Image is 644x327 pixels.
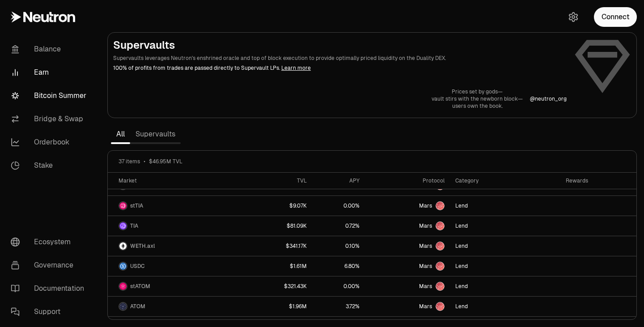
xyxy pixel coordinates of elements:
[542,177,589,184] div: Rewards
[119,158,140,165] span: 37 items
[4,300,97,323] a: Support
[432,102,523,110] p: users own the book.
[594,7,637,27] button: Connect
[130,242,155,250] span: WETH.axl
[108,297,252,316] a: ATOM LogoATOM
[312,256,365,276] a: 6.80%
[318,177,360,184] div: APY
[119,263,127,270] img: USDC Logo
[365,236,450,256] a: Mars
[365,297,450,316] a: Mars
[419,283,432,290] span: Mars
[432,88,523,110] a: Prices set by gods—vault stirs with the newborn block—users own the book.
[252,196,312,216] a: $9.07K
[4,61,97,84] a: Earn
[312,236,365,256] a: 0.10%
[119,222,127,229] img: TIA Logo
[130,283,150,290] span: stATOM
[4,277,97,300] a: Documentation
[419,303,432,310] span: Mars
[4,107,97,131] a: Bridge & Swap
[108,276,252,296] a: stATOM LogostATOM
[281,64,311,72] a: Learn more
[312,276,365,296] a: 0.00%
[450,216,537,236] a: Lend
[450,256,537,276] a: Lend
[419,222,432,229] span: Mars
[108,216,252,236] a: TIA LogoTIA
[4,254,97,277] a: Governance
[108,256,252,276] a: USDC LogoUSDC
[130,303,145,310] span: ATOM
[119,202,127,209] img: stTIA Logo
[252,256,312,276] a: $1.61M
[530,95,567,102] a: @neutron_org
[455,177,532,184] div: Category
[113,54,567,62] p: Supervaults leverages Neutron's enshrined oracle and top of block execution to provide optimally ...
[130,263,145,270] span: USDC
[111,125,130,143] a: All
[4,230,97,254] a: Ecosystem
[252,276,312,296] a: $321.43K
[312,216,365,236] a: 0.72%
[432,95,523,102] p: vault stirs with the newborn block—
[365,196,450,216] a: Mars
[108,196,252,216] a: stTIA LogostTIA
[257,177,307,184] div: TVL
[530,95,567,102] p: @ neutron_org
[450,297,537,316] a: Lend
[419,202,432,209] span: Mars
[130,202,143,209] span: stTIA
[252,216,312,236] a: $81.09K
[119,283,127,290] img: stATOM Logo
[432,88,523,95] p: Prices set by gods—
[4,154,97,177] a: Stake
[252,236,312,256] a: $341.17K
[108,236,252,256] a: WETH.axl LogoWETH.axl
[4,131,97,154] a: Orderbook
[365,256,450,276] a: Mars
[312,196,365,216] a: 0.00%
[419,242,432,250] span: Mars
[450,276,537,296] a: Lend
[370,177,445,184] div: Protocol
[149,158,182,165] span: $46.95M TVL
[365,216,450,236] a: Mars
[312,297,365,316] a: 3.72%
[4,84,97,107] a: Bitcoin Summer
[450,196,537,216] a: Lend
[252,297,312,316] a: $1.96M
[450,236,537,256] a: Lend
[119,242,127,250] img: WETH.axl Logo
[130,222,138,229] span: TIA
[4,38,97,61] a: Balance
[119,303,127,310] img: ATOM Logo
[419,263,432,270] span: Mars
[365,276,450,296] a: Mars
[119,177,246,184] div: Market
[113,38,567,52] h2: Supervaults
[113,64,567,72] p: 100% of profits from trades are passed directly to Supervault LPs.
[130,125,181,143] a: Supervaults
